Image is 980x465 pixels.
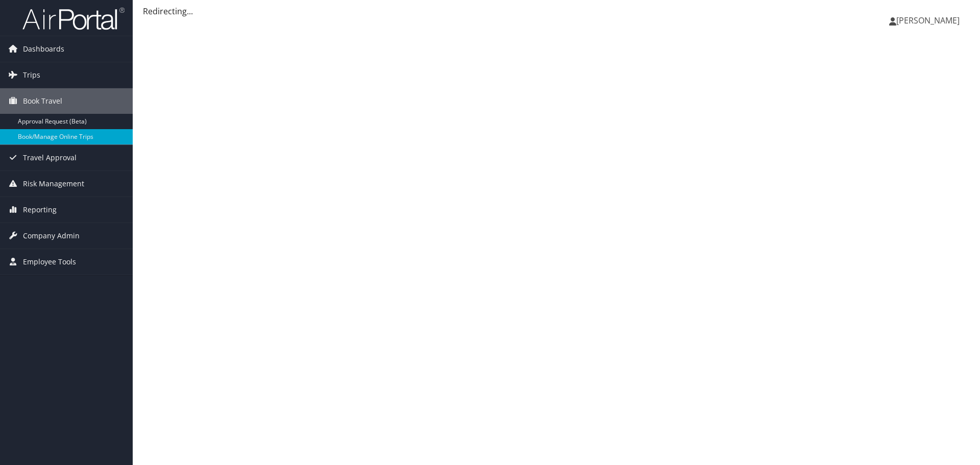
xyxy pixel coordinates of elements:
span: Trips [23,62,40,88]
span: Dashboards [23,36,64,62]
a: [PERSON_NAME] [889,5,970,36]
span: Reporting [23,197,57,223]
img: airportal-logo.png [22,7,125,31]
div: Redirecting... [143,5,970,17]
span: Book Travel [23,88,62,114]
span: Company Admin [23,223,80,249]
span: Risk Management [23,171,84,197]
span: [PERSON_NAME] [896,15,960,26]
span: Travel Approval [23,145,77,170]
span: Employee Tools [23,249,76,275]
